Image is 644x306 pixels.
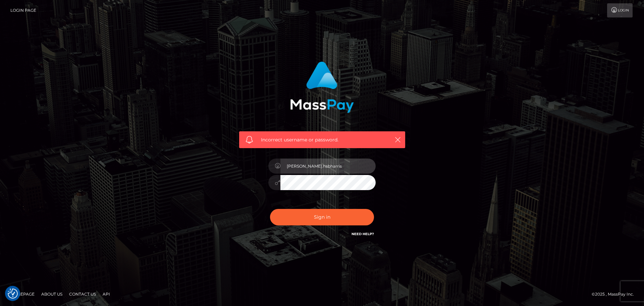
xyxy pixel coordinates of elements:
[7,289,37,299] a: Homepage
[8,289,18,299] button: Consent Preferences
[607,3,633,17] a: Login
[592,291,639,298] div: © 2025 , MassPay Inc.
[352,232,374,236] a: Need Help?
[261,136,383,143] span: Incorrect username or password.
[280,159,376,174] input: Username...
[66,289,99,299] a: Contact Us
[10,3,36,17] a: Login Page
[290,61,354,113] img: MassPay Login
[100,289,113,299] a: API
[8,289,18,299] img: Revisit consent button
[39,289,65,299] a: About Us
[270,209,374,225] button: Sign in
